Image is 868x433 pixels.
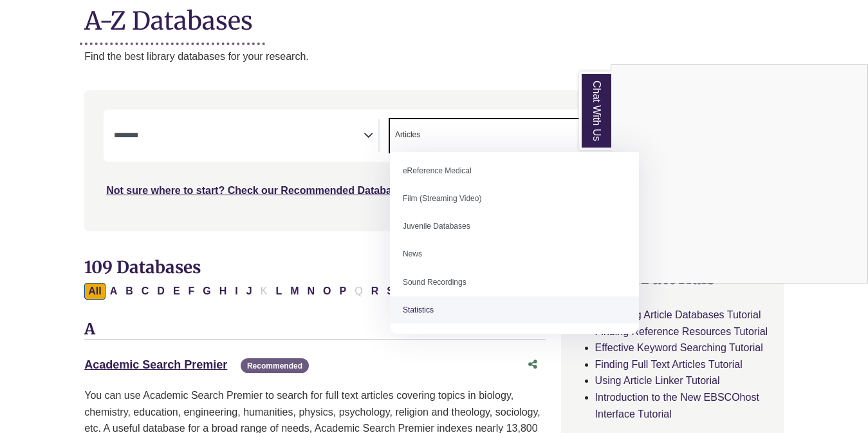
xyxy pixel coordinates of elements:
li: News [390,240,639,268]
div: Chat With Us [611,64,868,284]
a: Chat With Us [579,72,611,150]
li: Statistics [390,296,639,324]
li: Sound Recordings [390,269,639,296]
iframe: Chat Widget [611,65,867,283]
li: eReference Medical [390,157,639,185]
li: Juvenile Databases [390,213,639,240]
li: Film (Streaming Video) [390,185,639,213]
